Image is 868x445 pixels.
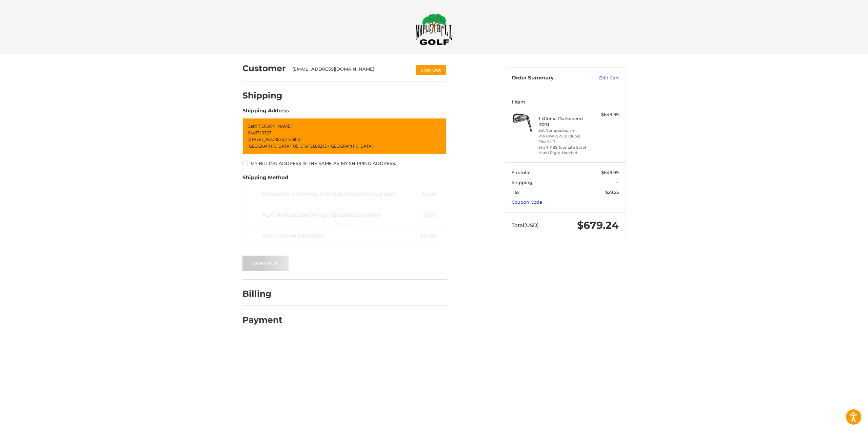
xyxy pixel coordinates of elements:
[538,116,590,127] h4: 1 x Cobra Darkspeed Irons
[812,427,868,445] iframe: Google Customer Reviews
[512,99,619,105] h3: 1 Item
[292,143,315,149] span: [US_STATE],
[601,170,619,175] span: $649.99
[248,123,257,129] span: Garo
[242,63,286,74] h2: Customer
[248,136,285,142] span: [STREET_ADDRESS]
[538,145,590,150] li: Shaft KBS Tour Lite Steel
[512,75,585,81] h3: Order Summary
[242,161,447,166] label: My billing address is the same as my shipping address.
[415,64,447,75] button: Sign Out
[242,256,289,271] button: Continue
[577,219,619,231] span: $679.24
[242,174,288,185] legend: Shipping Method
[248,130,271,136] span: 8146713727
[292,66,408,75] div: [EMAIL_ADDRESS][DOMAIN_NAME]
[605,189,619,195] span: $29.25
[257,123,292,129] span: [PERSON_NAME]
[415,13,453,45] img: Maple Hill Golf
[330,143,373,149] span: [GEOGRAPHIC_DATA]
[592,111,619,118] div: $649.99
[538,150,590,156] li: Hand Right-Handed
[242,315,282,325] h2: Payment
[285,136,300,142] span: / Unit 2
[538,139,590,145] li: Flex Stiff
[242,90,282,101] h2: Shipping
[512,170,531,175] span: Subtotal
[242,107,289,118] legend: Shipping Address
[242,289,282,299] h2: Billing
[248,143,292,149] span: [GEOGRAPHIC_DATA],
[512,189,519,195] span: Tax
[512,199,542,205] a: Coupon Code
[538,128,590,139] li: Set Composition 4-PW+GW+SW (9 Clubs)
[615,180,619,185] span: --
[585,75,619,81] a: Edit Cart
[242,118,447,154] a: Enter or select a different address
[512,222,539,228] span: Total (USD)
[315,143,330,149] span: 80215 /
[512,180,532,185] span: Shipping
